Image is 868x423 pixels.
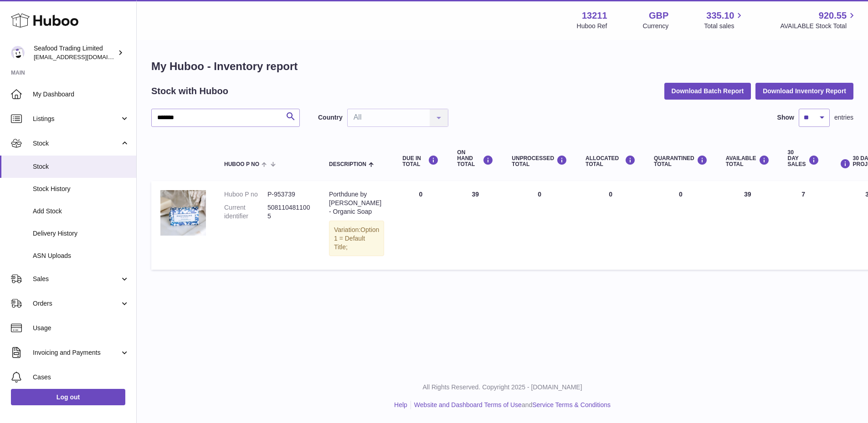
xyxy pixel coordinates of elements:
span: Description [329,161,366,167]
td: 0 [503,181,576,270]
span: My Dashboard [33,90,129,99]
div: ALLOCATED Total [586,155,636,167]
a: 335.10 Total sales [704,10,745,30]
a: Log out [11,389,125,405]
span: [EMAIL_ADDRESS][DOMAIN_NAME] [34,53,134,60]
td: 7 [779,181,828,270]
span: ASN Uploads [33,252,129,260]
span: Usage [33,324,129,332]
span: Sales [33,275,120,283]
div: QUARANTINED Total [654,155,708,167]
span: Huboo P no [224,161,259,167]
img: product image [160,190,206,236]
span: 0 [679,191,683,198]
div: Porthdune by [PERSON_NAME] - Organic Soap [329,190,384,216]
label: Show [777,113,794,122]
a: Help [394,401,407,408]
div: AVAILABLE Total [726,155,770,167]
td: 0 [393,181,448,270]
span: Invoicing and Payments [33,348,120,357]
span: Cases [33,373,129,382]
div: DUE IN TOTAL [402,155,439,167]
dd: 5081104811005 [267,203,311,221]
strong: GBP [649,10,668,22]
td: 39 [448,181,503,270]
p: All Rights Reserved. Copyright 2025 - [DOMAIN_NAME] [144,383,861,392]
span: Option 1 = Default Title; [334,226,379,251]
span: Listings [33,115,120,123]
h2: Stock with Huboo [151,85,228,97]
dt: Huboo P no [224,190,267,199]
label: Country [318,113,343,122]
div: Variation: [329,221,384,257]
td: 39 [717,181,779,270]
div: 30 DAY SALES [788,150,819,168]
a: Service Terms & Conditions [532,401,611,408]
dt: Current identifier [224,203,267,221]
span: Total sales [704,22,745,30]
a: Website and Dashboard Terms of Use [414,401,522,408]
span: 335.10 [706,10,734,22]
span: Add Stock [33,207,129,216]
td: 0 [576,181,645,270]
div: Currency [643,22,669,30]
span: 920.55 [819,10,847,22]
div: UNPROCESSED Total [512,155,567,167]
button: Download Inventory Report [755,83,853,99]
span: entries [834,113,853,122]
span: Orders [33,299,120,308]
h1: My Huboo - Inventory report [151,59,853,74]
span: AVAILABLE Stock Total [780,22,857,30]
img: online@rickstein.com [11,46,25,60]
span: Stock History [33,185,129,193]
button: Download Batch Report [664,83,751,99]
dd: P-953739 [267,190,311,199]
span: Stock [33,139,120,148]
div: Huboo Ref [577,22,607,30]
div: Seafood Trading Limited [34,44,116,61]
span: Delivery History [33,229,129,238]
div: ON HAND Total [457,150,493,168]
a: 920.55 AVAILABLE Stock Total [780,10,857,30]
strong: 13211 [582,10,607,22]
li: and [411,401,611,409]
span: Stock [33,162,129,171]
